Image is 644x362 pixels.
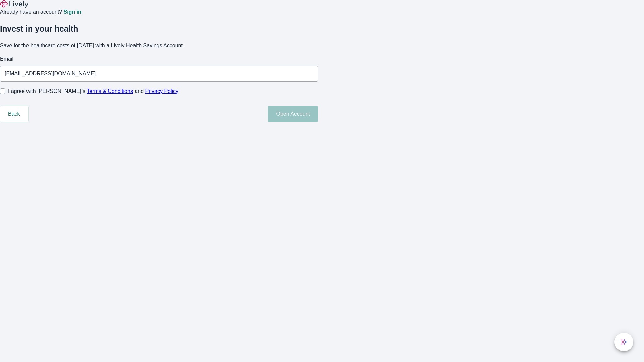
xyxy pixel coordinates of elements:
svg: Lively AI Assistant [621,339,627,345]
a: Terms & Conditions [87,88,133,94]
span: I agree with [PERSON_NAME]’s and [8,87,178,95]
button: chat [614,333,633,351]
a: Privacy Policy [145,88,179,94]
a: Sign in [63,9,81,15]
